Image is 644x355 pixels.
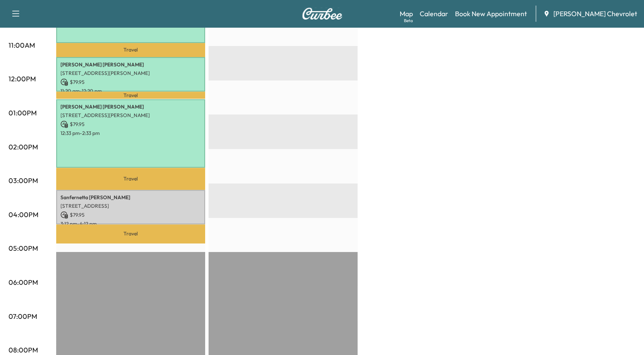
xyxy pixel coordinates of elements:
p: Travel [56,168,205,190]
p: 01:00PM [9,108,37,118]
p: [STREET_ADDRESS][PERSON_NAME] [60,70,201,77]
p: [PERSON_NAME] [PERSON_NAME] [60,103,201,110]
p: 12:33 pm - 2:33 pm [60,130,201,137]
p: Travel [56,224,205,243]
p: 12:00PM [9,74,36,84]
img: Curbee Logo [302,8,343,20]
a: Calendar [420,9,448,19]
p: $ 79.95 [60,211,201,219]
p: $ 79.95 [60,78,201,86]
p: $ 79.95 [60,120,201,128]
p: 04:00PM [9,209,38,220]
p: 07:00PM [9,311,37,321]
p: 11:20 am - 12:20 pm [60,88,201,94]
p: 06:00PM [9,277,38,287]
p: 05:00PM [9,243,38,253]
p: [STREET_ADDRESS] [60,203,201,209]
p: 02:00PM [9,142,38,152]
a: MapBeta [400,9,413,19]
p: Travel [56,43,205,57]
p: 03:00PM [9,175,38,186]
p: Travel [56,92,205,99]
p: 11:00AM [9,40,35,50]
span: [PERSON_NAME] Chevrolet [553,9,637,19]
a: Book New Appointment [455,9,527,19]
p: Sanfernetta [PERSON_NAME] [60,194,201,201]
p: [STREET_ADDRESS][PERSON_NAME] [60,112,201,119]
div: Beta [404,17,413,24]
p: [PERSON_NAME] [PERSON_NAME] [60,61,201,68]
p: 08:00PM [9,345,38,355]
p: 3:12 pm - 4:12 pm [60,220,201,227]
